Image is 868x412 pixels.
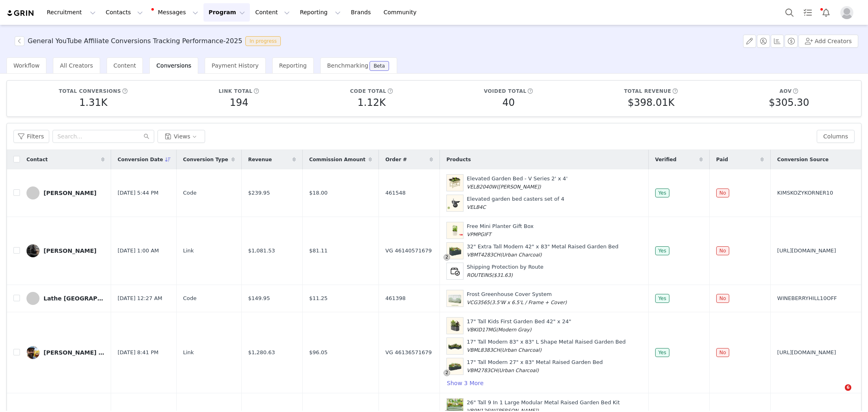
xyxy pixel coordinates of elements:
[248,294,270,302] span: $149.95
[183,189,197,197] span: Code
[444,369,449,377] span: 2
[781,3,798,22] button: Search
[467,252,500,258] span: VBMT4283CH
[118,294,162,302] span: [DATE] 12:27 AM
[346,3,378,22] a: Brands
[248,247,275,255] span: $1,081.53
[467,300,490,305] span: VCG3565
[769,95,809,110] h5: $305.30
[777,247,836,255] span: [URL][DOMAIN_NAME]
[467,358,603,374] div: 17" Tall Modern 27" x 83" Metal Raised Garden Bed
[500,252,542,258] span: (Urban Charcoal)
[716,246,729,255] span: No
[467,243,619,259] div: 32" Extra Tall Modern 42" x 83" Metal Raised Garden Bed
[245,36,281,46] span: In progress
[447,290,463,307] img: Vego-Garden-Elevated_Bed_Trellis_Cover-01-1.jpg
[444,254,449,261] span: 2
[26,156,48,163] span: Contact
[799,3,817,22] a: Tasks
[52,130,154,143] input: Search...
[42,3,101,22] button: Recruitment
[44,190,96,196] div: [PERSON_NAME]
[183,348,194,357] span: Link
[350,88,386,95] h5: Code total
[467,232,491,237] span: VPMPGIFT
[467,184,496,190] span: VELB2040W
[219,88,252,95] h5: Link total
[385,156,407,163] span: Order #
[467,327,496,333] span: VBKID17MG
[655,294,669,303] span: Yes
[447,338,463,354] img: vego-garden-17-tall-L-Shape-modern-garden-bed-Midnight-Blue-white-background.jpg
[467,338,625,354] div: 17" Tall Modern 83" x 83" L Shape Metal Raised Garden Bed
[655,188,669,197] span: Yes
[26,244,105,257] a: [PERSON_NAME]
[716,156,728,163] span: Paid
[845,384,851,391] span: 6
[26,186,105,199] a: [PERSON_NAME]
[447,318,463,334] img: vego-garden-17tallKidsFirstGardenBed42_x24_-modern-gray_1800x1800_7b2166bc-4da8-4d83-84d8-dcf7fe1...
[183,156,228,163] span: Conversion Type
[79,95,107,110] h5: 1.31K
[496,327,531,333] span: (Modern Gray)
[777,156,829,163] span: Conversion Source
[309,348,328,357] span: $96.05
[157,130,205,143] button: Views
[183,247,194,255] span: Link
[385,247,432,255] span: VG 46140571679
[447,243,463,259] img: vego-garden-32-tall-42x83-modern-garden-bed-Midnight-Blue-white-background_f5ef491a-0a32-4dbe-a6c...
[467,347,500,353] span: VBML8383CH
[716,188,729,197] span: No
[7,9,35,17] img: grin logo
[467,318,571,333] div: 17" Tall Kids First Garden Bed 42" x 24"
[716,294,729,303] span: No
[118,156,163,163] span: Conversion Date
[467,204,486,210] span: VELB4C
[44,295,105,302] div: Lathe [GEOGRAPHIC_DATA]
[309,156,365,163] span: Commission Amount
[447,222,463,239] img: vego-garden-Self-Watering-Mini-Planter-Pot-with-Trellis-reddot_IF-01.jpg
[309,247,328,255] span: $81.11
[777,348,836,357] span: [URL][DOMAIN_NAME]
[447,263,463,279] img: route-package-protection-logo-v3.png
[446,378,484,388] button: Show 3 More
[148,3,203,22] button: Messages
[655,246,669,255] span: Yes
[385,189,406,197] span: 461548
[212,62,259,69] span: Payment History
[309,189,328,197] span: $18.00
[446,156,471,163] span: Products
[385,294,406,302] span: 461398
[496,184,541,190] span: ([PERSON_NAME])
[309,294,328,302] span: $11.25
[467,263,544,279] div: Shipping Protection by Route
[358,95,386,110] h5: 1.12K
[118,189,158,197] span: [DATE] 5:44 PM
[840,6,853,19] img: placeholder-profile.jpg
[44,248,96,254] div: [PERSON_NAME]
[817,3,835,22] button: Notifications
[28,36,242,46] h3: General YouTube Affiliate Conversions Tracking Performance-2025
[490,300,567,305] span: (3.5'W x 6.5'L / Frame + Cover)
[118,247,159,255] span: [DATE] 1:00 AM
[15,36,284,46] span: [object Object]
[144,134,149,139] i: icon: search
[467,368,497,373] span: VBM2783CH
[183,294,197,302] span: Code
[26,244,39,257] img: b413726f-3d40-4ad8-98de-e6b5395e8a9d.jpg
[118,348,158,357] span: [DATE] 8:41 PM
[327,62,368,69] span: Benchmarking
[500,347,541,353] span: (Urban Charcoal)
[203,3,250,22] button: Program
[13,130,49,143] button: Filters
[279,62,307,69] span: Reporting
[655,348,669,357] span: Yes
[716,348,729,357] span: No
[248,348,275,357] span: $1,280.63
[13,62,39,69] span: Workflow
[467,175,568,191] div: Elevated Garden Bed - V Series 2' x 4'
[26,346,39,359] img: 37a765ff-6873-42f1-8cac-808818373e53.jpg
[156,62,191,69] span: Conversions
[447,358,463,375] img: vego-garden-17-tall-27x83-modern-garden-bed-Midnight-Blue-white-background_6ab02468-5bc7-46b1-8e7...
